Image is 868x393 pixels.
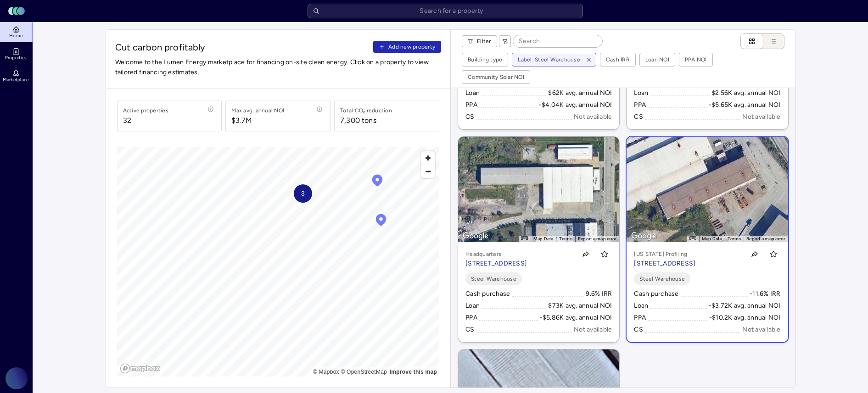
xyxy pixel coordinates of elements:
button: Toggle favorite [766,247,781,261]
div: CS [634,112,643,122]
div: $73K avg. annual NOI [548,301,612,311]
div: 7,300 tons [340,115,376,126]
a: MapHeadquarters[STREET_ADDRESS]Toggle favoriteSteel WarehouseCash purchase9.6% IRRLoan$73K avg. a... [458,137,619,342]
div: Building type [468,55,502,64]
span: 32 [123,115,168,126]
p: [STREET_ADDRESS] [634,259,695,269]
span: Home [9,33,22,39]
div: Active properties [123,106,168,115]
span: Welcome to the Lumen Energy marketplace for financing on-site clean energy. Click on a property t... [115,57,442,77]
a: OpenStreetMap [341,369,387,375]
div: Loan [634,301,648,311]
div: Loan NOI [645,55,669,64]
span: Filter [477,37,491,46]
div: Loan [465,301,480,311]
div: Total CO₂ reduction [340,106,392,115]
div: Map marker [374,213,388,229]
div: Label: Steel Warehouse [518,55,580,64]
p: [US_STATE] Profiling [634,249,695,259]
button: List view [754,33,784,49]
input: Search for a property [308,4,583,18]
div: PPA [634,313,646,323]
div: 9.6% IRR [586,289,612,299]
button: Cash IRR [600,53,635,66]
div: Not available [574,112,612,122]
div: -$3.72K avg. annual NOI [709,301,781,311]
div: PPA [465,313,477,323]
div: PPA [634,100,646,110]
a: Map[US_STATE] Profiling[STREET_ADDRESS]Toggle favoriteSteel WarehouseCash purchase-11.6% IRRLoan-... [627,137,788,342]
span: Marketplace [3,77,28,83]
div: -$10.2K avg. annual NOI [709,313,781,323]
div: Not available [574,325,612,335]
div: Not available [742,112,780,122]
div: -11.6% IRR [750,289,781,299]
a: Mapbox [313,369,339,375]
span: Cut carbon profitably [115,41,370,54]
button: Building type [462,53,508,66]
div: Loan [465,88,480,98]
input: Search [513,35,602,47]
span: $3.7M [231,115,284,126]
div: -$5.65K avg. annual NOI [709,100,781,110]
a: Mapbox logo [120,363,160,374]
div: $62K avg. annual NOI [548,88,612,98]
div: Max avg. annual NOI [231,106,284,115]
button: PPA NOI [679,53,712,66]
canvas: Map [117,147,440,376]
div: -$5.86K avg. annual NOI [540,313,612,323]
button: Cards view [740,33,763,49]
div: Loan [634,88,648,98]
div: Not available [742,325,780,335]
button: Loan NOI [640,53,675,66]
button: Filter [462,35,497,47]
button: Toggle favorite [597,247,612,261]
div: Cash IRR [606,55,630,64]
div: CS [465,325,475,335]
div: Map marker [294,184,312,203]
div: Cash purchase [465,289,510,299]
span: Properties [5,55,27,61]
button: Zoom out [421,165,435,178]
span: Add new property [388,42,435,51]
div: CS [634,325,643,335]
span: 3 [301,188,304,199]
span: Steel Warehouse [639,274,685,283]
div: PPA NOI [685,55,707,64]
div: $2.56K avg. annual NOI [711,88,781,98]
button: Label: Steel Warehouse [512,53,582,66]
p: Headquarters [465,249,527,259]
div: Cash purchase [634,289,678,299]
a: Map feedback [390,369,437,375]
button: Add new property [373,41,441,53]
span: Steel Warehouse [471,274,516,283]
div: CS [465,112,475,122]
div: -$4.04K avg. annual NOI [539,100,612,110]
div: Community Solar NOI [468,72,524,82]
div: Map marker [370,173,384,190]
button: Zoom in [421,151,435,165]
p: [STREET_ADDRESS] [465,259,527,269]
button: Community Solar NOI [462,71,530,83]
div: PPA [465,100,477,110]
